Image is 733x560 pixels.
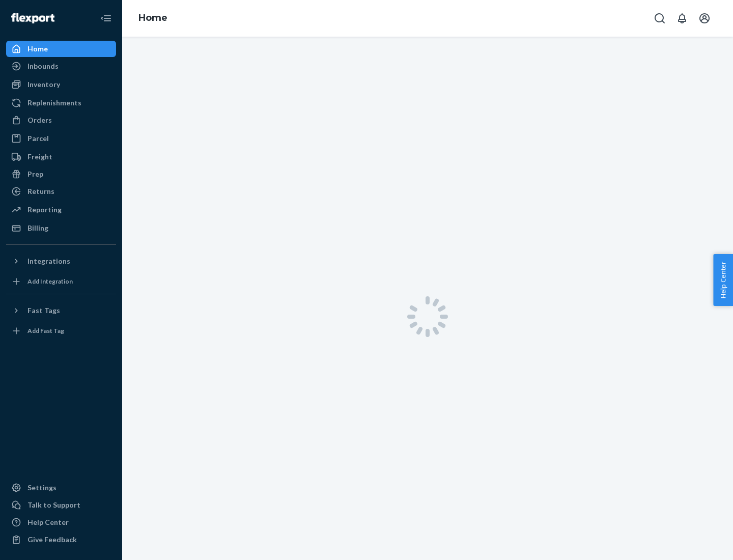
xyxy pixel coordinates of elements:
button: Open account menu [694,8,715,29]
a: Add Fast Tag [6,323,116,339]
button: Open notifications [672,8,692,29]
div: Orders [27,115,52,125]
div: Give Feedback [27,535,77,545]
button: Help Center [713,254,733,306]
div: Returns [27,186,54,197]
div: Integrations [27,256,70,266]
ol: breadcrumbs [130,4,176,33]
div: Reporting [27,205,62,215]
a: Returns [6,183,116,200]
a: Settings [6,480,116,496]
a: Reporting [6,202,116,218]
div: Billing [27,223,48,233]
div: Prep [27,169,43,179]
div: Inbounds [27,61,59,71]
div: Talk to Support [27,500,80,510]
a: Orders [6,112,116,128]
button: Talk to Support [6,497,116,513]
div: Replenishments [27,98,81,108]
div: Help Center [27,517,69,527]
div: Inventory [27,79,60,90]
a: Replenishments [6,95,116,111]
button: Open Search Box [650,8,670,29]
a: Prep [6,166,116,182]
button: Integrations [6,253,116,269]
div: Parcel [27,133,49,144]
a: Home [138,12,167,23]
div: Add Integration [27,277,73,286]
a: Help Center [6,514,116,530]
button: Fast Tags [6,302,116,319]
button: Give Feedback [6,531,116,548]
div: Add Fast Tag [27,326,64,335]
div: Freight [27,152,52,162]
a: Home [6,41,116,57]
a: Parcel [6,130,116,147]
div: Fast Tags [27,305,60,316]
img: Flexport logo [11,13,54,23]
div: Home [27,44,48,54]
button: Close Navigation [96,8,116,29]
a: Freight [6,149,116,165]
a: Inbounds [6,58,116,74]
a: Add Integration [6,273,116,290]
div: Settings [27,483,57,493]
a: Billing [6,220,116,236]
a: Inventory [6,76,116,93]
